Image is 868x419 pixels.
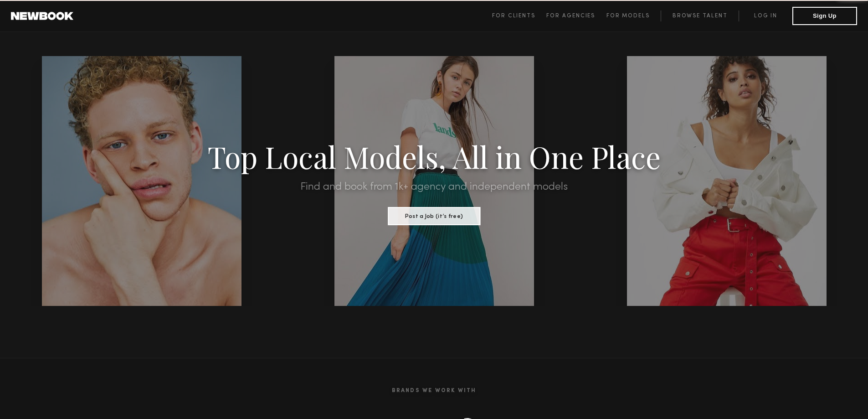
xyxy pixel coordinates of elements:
span: For Clients [492,13,535,19]
a: Post a Job (it’s free) [388,210,480,220]
h2: Brands We Work With [161,377,708,405]
a: For Agencies [546,10,606,21]
button: Post a Job (it’s free) [388,207,480,225]
a: Browse Talent [661,10,739,21]
span: For Models [606,13,650,19]
button: Sign Up [792,7,857,25]
a: For Clients [492,10,546,21]
a: Log in [739,10,792,21]
h1: Top Local Models, All in One Place [65,142,803,171]
a: For Models [606,10,661,21]
span: For Agencies [546,13,595,19]
h2: Find and book from 1k+ agency and independent models [65,181,803,192]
